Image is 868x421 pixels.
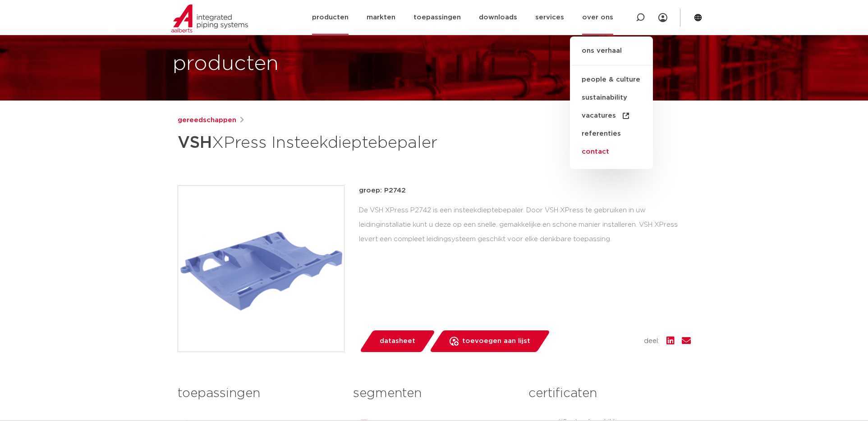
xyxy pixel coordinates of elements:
h3: certificaten [528,384,690,403]
a: contact [570,143,653,161]
a: datasheet [359,330,436,352]
strong: VSH [178,135,212,151]
a: gereedschappen [178,115,236,126]
a: sustainability [570,89,653,107]
h1: XPress Insteekdieptebepaler [178,129,516,156]
span: datasheet [380,334,415,348]
img: Product Image for VSH XPress Insteekdieptebepaler [178,186,344,352]
div: De VSH XPress P2742 is een insteekdieptebepaler. Door VSH XPress te gebruiken in uw leidinginstal... [359,203,691,247]
a: people & culture [570,71,653,89]
span: toevoegen aan lijst [462,334,530,348]
h1: producten [173,50,279,78]
span: deel: [644,336,659,347]
h3: segmenten [353,384,515,403]
p: groep: P2742 [359,185,691,196]
a: vacatures [570,107,653,125]
a: referenties [570,125,653,143]
div: my IPS [658,8,667,27]
a: ons verhaal [570,46,653,65]
h3: toepassingen [178,384,340,403]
